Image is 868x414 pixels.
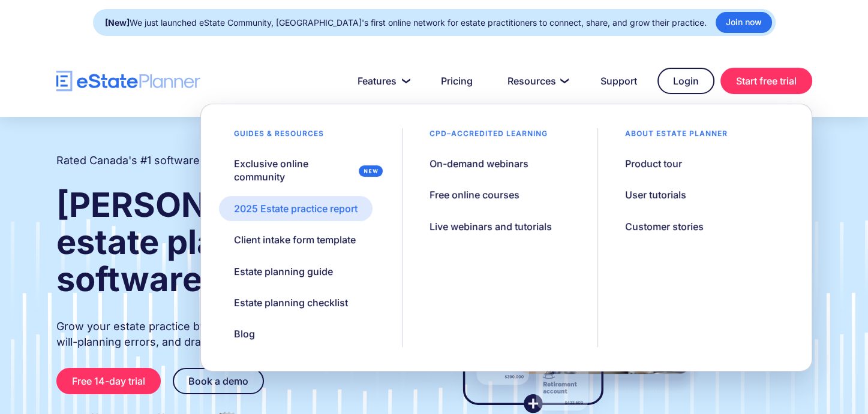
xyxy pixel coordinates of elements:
[56,185,410,300] strong: [PERSON_NAME] and estate planning software
[219,128,339,145] div: Guides & resources
[219,259,348,284] a: Estate planning guide
[105,17,130,28] strong: [New]
[173,368,264,394] a: Book a demo
[720,68,812,94] a: Start free trial
[234,265,333,278] div: Estate planning guide
[493,69,580,93] a: Resources
[56,319,412,350] p: Grow your estate practice by streamlining client intake, reducing will-planning errors, and draft...
[234,157,354,184] div: Exclusive online community
[430,157,528,170] div: On-demand webinars
[219,290,363,315] a: Estate planning checklist
[415,151,543,176] a: On-demand webinars
[625,188,686,201] div: User tutorials
[56,368,161,394] a: Free 14-day trial
[625,220,704,233] div: Customer stories
[234,202,358,215] div: 2025 Estate practice report
[430,188,519,201] div: Free online courses
[716,12,772,33] a: Join now
[219,321,270,346] a: Blog
[415,214,567,239] a: Live webinars and tutorials
[586,69,651,93] a: Support
[415,182,534,207] a: Free online courses
[610,182,701,207] a: User tutorials
[56,153,320,168] h2: Rated Canada's #1 software for estate practitioners
[427,69,487,93] a: Pricing
[415,128,563,145] div: CPD–accredited learning
[610,214,719,239] a: Customer stories
[219,196,373,221] a: 2025 Estate practice report
[610,128,743,145] div: About estate planner
[234,296,348,309] div: Estate planning checklist
[430,220,552,233] div: Live webinars and tutorials
[343,69,421,93] a: Features
[610,151,697,176] a: Product tour
[234,233,356,246] div: Client intake form template
[625,157,682,170] div: Product tour
[234,327,255,340] div: Blog
[657,68,714,94] a: Login
[105,14,707,31] div: We just launched eState Community, [GEOGRAPHIC_DATA]'s first online network for estate practition...
[219,151,390,190] a: Exclusive online community
[219,227,371,252] a: Client intake form template
[56,71,200,92] a: home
